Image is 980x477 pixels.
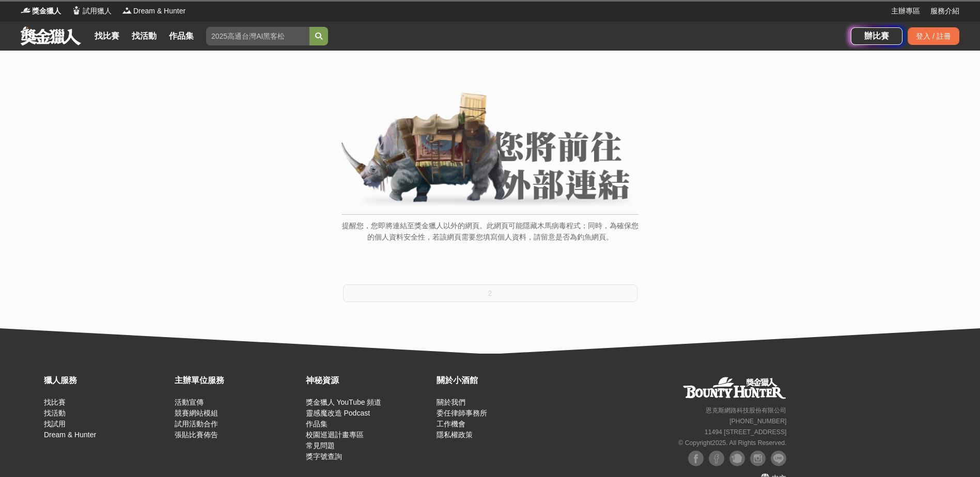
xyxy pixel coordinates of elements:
[306,441,335,450] a: 常見問題
[706,407,786,414] small: 恩克斯網路科技股份有限公司
[122,6,185,17] a: LogoDream & Hunter
[930,6,959,17] a: 服務介紹
[71,6,112,17] a: Logo試用獵人
[32,6,61,17] span: 獎金獵人
[175,409,218,417] a: 競賽網站模組
[44,409,66,417] a: 找活動
[21,5,31,15] img: Logo
[437,374,562,387] div: 關於小酒館
[44,374,169,387] div: 獵人服務
[44,431,96,439] a: Dream & Hunter
[437,409,487,417] a: 委任律師事務所
[437,398,465,406] a: 關於我們
[122,5,132,15] img: Logo
[175,420,218,428] a: 試用活動合作
[83,6,112,17] span: 試用獵人
[306,420,328,428] a: 作品集
[133,6,185,17] span: Dream & Hunter
[705,428,787,436] small: 11494 [STREET_ADDRESS]
[341,92,639,209] img: External Link Banner
[729,451,745,466] img: Plurk
[21,6,61,17] a: Logo獎金獵人
[678,439,786,447] small: © Copyright 2025 . All Rights Reserved.
[306,431,364,439] a: 校園巡迴計畫專區
[688,451,704,466] img: Facebook
[175,431,218,439] a: 張貼比賽佈告
[750,451,766,466] img: Instagram
[343,284,637,302] button: 2
[175,374,300,387] div: 主辦單位服務
[306,409,370,417] a: 靈感魔改造 Podcast
[851,27,903,45] a: 辦比賽
[306,398,382,406] a: 獎金獵人 YouTube 頻道
[44,420,66,428] a: 找試用
[306,452,342,460] a: 獎字號查詢
[908,27,959,45] div: 登入 / 註冊
[44,398,66,406] a: 找比賽
[437,420,465,428] a: 工作機會
[90,29,123,43] a: 找比賽
[206,27,309,45] input: 2025高通台灣AI黑客松
[306,374,431,387] div: 神秘資源
[165,29,198,43] a: 作品集
[437,431,473,439] a: 隱私權政策
[128,29,161,43] a: 找活動
[771,451,786,466] img: LINE
[175,398,204,406] a: 活動宣傳
[891,6,920,17] a: 主辦專區
[71,5,82,15] img: Logo
[341,220,639,253] p: 提醒您，您即將連結至獎金獵人以外的網頁。此網頁可能隱藏木馬病毒程式；同時，為確保您的個人資料安全性，若該網頁需要您填寫個人資料，請留意是否為釣魚網頁。
[729,418,786,425] small: [PHONE_NUMBER]
[709,451,724,466] img: Facebook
